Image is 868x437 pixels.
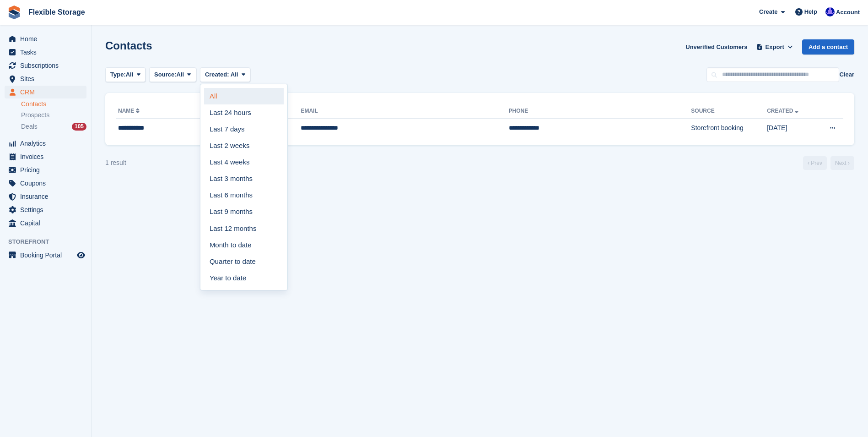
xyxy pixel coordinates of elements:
[5,249,86,262] a: menu
[682,39,751,55] a: Unverified Customers
[20,86,75,98] span: CRM
[691,104,767,119] th: Source
[20,137,75,150] span: Analytics
[836,8,860,17] span: Account
[767,119,815,138] td: [DATE]
[21,111,49,120] span: Prospects
[20,217,75,229] span: Capital
[21,100,86,109] a: Contacts
[21,110,86,120] a: Prospects
[5,59,86,72] a: menu
[20,72,75,85] span: Sites
[25,5,89,20] a: Flexible Storage
[5,190,86,203] a: menu
[691,119,767,138] td: Storefront booking
[5,177,86,190] a: menu
[105,39,152,52] h1: Contacts
[20,190,75,203] span: Insurance
[20,164,75,176] span: Pricing
[301,104,508,119] th: Email
[204,270,284,286] a: Year to date
[5,72,86,85] a: menu
[204,154,284,170] a: Last 4 weeks
[759,7,777,16] span: Create
[21,122,86,131] a: Deals 105
[767,108,800,114] a: Created
[830,156,854,170] a: Next
[200,67,250,82] button: Created: All
[5,217,86,229] a: menu
[149,67,196,82] button: Source: All
[20,203,75,216] span: Settings
[204,220,284,237] a: Last 12 months
[20,59,75,72] span: Subscriptions
[72,123,86,131] div: 105
[21,122,38,131] span: Deals
[75,250,86,261] a: Preview store
[204,204,284,220] a: Last 9 months
[118,108,141,114] a: Name
[205,71,229,78] span: Created:
[204,253,284,270] a: Quarter to date
[5,86,86,98] a: menu
[839,70,854,79] button: Clear
[5,164,86,176] a: menu
[110,70,126,79] span: Type:
[20,249,75,262] span: Booking Portal
[204,170,284,187] a: Last 3 months
[802,39,854,55] a: Add a contact
[5,150,86,163] a: menu
[231,71,238,78] span: All
[803,156,827,170] a: Previous
[5,137,86,150] a: menu
[5,33,86,45] a: menu
[126,70,134,79] span: All
[204,137,284,154] a: Last 2 weeks
[20,46,75,59] span: Tasks
[177,70,184,79] span: All
[20,33,75,45] span: Home
[20,150,75,163] span: Invoices
[8,237,91,246] span: Storefront
[7,5,21,19] img: stora-icon-8386f47178a22dfd0bd8f6a31ec36ba5ce8667c1dd55bd0f319d3a0aa187defe.svg
[5,203,86,216] a: menu
[105,67,146,82] button: Type: All
[766,43,784,52] span: Export
[755,39,795,55] button: Export
[825,7,835,16] img: Ian Petherick
[204,187,284,204] a: Last 6 months
[204,88,284,104] a: All
[154,70,176,79] span: Source:
[801,156,856,170] nav: Page
[105,158,126,168] div: 1 result
[204,104,284,121] a: Last 24 hours
[509,104,691,119] th: Phone
[5,46,86,59] a: menu
[204,237,284,253] a: Month to date
[804,7,817,16] span: Help
[204,121,284,137] a: Last 7 days
[20,177,75,190] span: Coupons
